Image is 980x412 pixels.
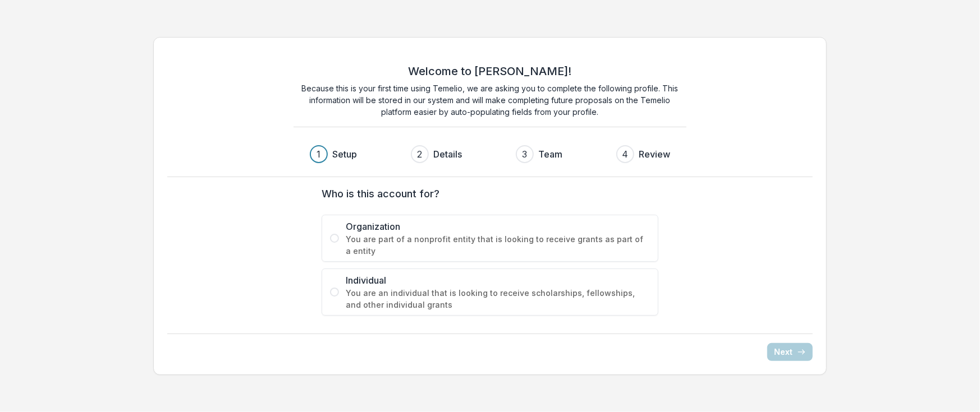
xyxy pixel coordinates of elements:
div: Progress [310,145,670,163]
span: Individual [346,274,650,287]
h2: Welcome to [PERSON_NAME]! [408,64,571,78]
h3: Details [433,147,462,161]
div: 1 [317,147,320,161]
button: Next [767,343,813,361]
h3: Setup [332,147,357,161]
label: Who is this account for? [322,186,652,201]
span: You are part of a nonprofit entity that is looking to receive grants as part of a entity [346,233,650,257]
h3: Review [639,147,670,161]
div: 3 [522,147,527,161]
h3: Team [538,147,562,161]
p: Because this is your first time using Temelio, we are asking you to complete the following profil... [294,82,686,118]
div: 4 [622,147,628,161]
span: You are an individual that is looking to receive scholarships, fellowships, and other individual ... [346,287,650,311]
span: Organization [346,220,650,233]
div: 2 [417,147,422,161]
